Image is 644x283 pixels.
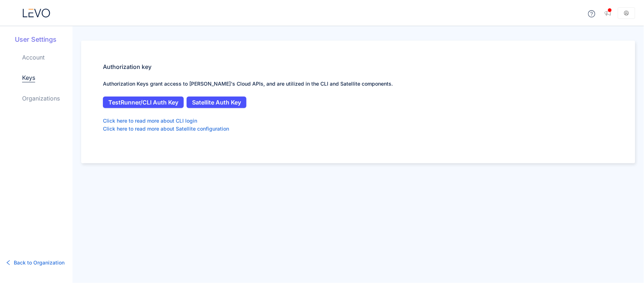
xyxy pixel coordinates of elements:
[103,80,614,88] p: Authorization Keys grant access to [PERSON_NAME]'s Cloud APIs, and are utilized in the CLI and Sa...
[187,97,246,108] button: Satellite Auth Key
[103,117,197,125] a: Click here to read more about CLI login
[108,99,178,106] span: TestRunner/CLI Auth Key
[14,259,65,267] span: Back to Organization
[103,97,184,108] button: TestRunner/CLI Auth Key
[103,62,614,71] h5: Authorization key
[22,94,60,103] a: Organizations
[22,53,45,62] a: Account
[103,125,229,133] a: Click here to read more about Satellite configuration
[15,35,72,44] h5: User Settings
[22,73,35,82] a: Keys
[192,99,241,106] span: Satellite Auth Key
